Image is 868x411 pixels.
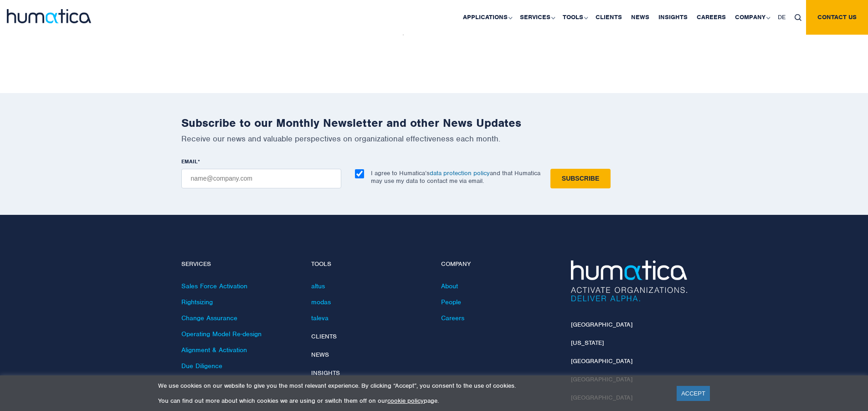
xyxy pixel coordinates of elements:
[311,260,427,268] h4: Tools
[311,333,337,340] a: Clients
[181,260,298,268] h4: Services
[571,260,687,302] img: Humatica
[158,382,665,390] p: We use cookies on our website to give you the most relevant experience. By clicking “Accept”, you...
[311,298,331,306] a: modas
[181,314,237,322] a: Change Assurance
[311,282,325,290] a: altus
[387,397,424,405] a: cookie policy
[430,169,490,177] a: data protection policy
[181,169,341,188] input: name@company.com
[571,339,604,347] a: [US_STATE]
[181,116,687,130] h2: Subscribe to our Monthly Newsletter and other News Updates
[441,298,461,306] a: People
[571,357,632,365] a: [GEOGRAPHIC_DATA]
[158,397,665,405] p: You can find out more about which cookies we are using or switch them off on our page.
[441,260,557,268] h4: Company
[441,314,464,322] a: Careers
[355,169,364,178] input: I agree to Humatica’sdata protection policyand that Humatica may use my data to contact me via em...
[181,134,687,144] p: Receive our news and valuable perspectives on organizational effectiveness each month.
[441,282,458,290] a: About
[7,9,91,23] img: logo
[181,346,247,354] a: Alignment & Activation
[311,314,329,322] a: taleva
[181,282,247,290] a: Sales Force Activation
[181,298,213,306] a: Rightsizing
[778,13,786,21] span: DE
[181,158,198,165] span: EMAIL
[677,386,710,401] a: ACCEPT
[371,169,540,185] p: I agree to Humatica’s and that Humatica may use my data to contact me via email.
[795,14,801,21] img: search_icon
[311,369,340,377] a: Insights
[181,330,262,338] a: Operating Model Re-design
[311,351,329,359] a: News
[550,169,611,188] input: Subscribe
[181,362,222,370] a: Due Diligence
[571,321,632,328] a: [GEOGRAPHIC_DATA]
